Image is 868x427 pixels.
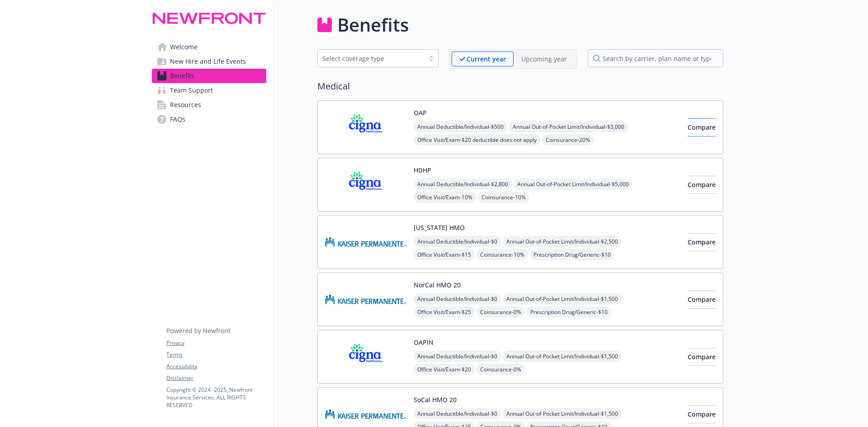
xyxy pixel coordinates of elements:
button: OAP [414,108,427,117]
span: Annual Out-of-Pocket Limit/Individual - $1,500 [503,293,622,305]
span: Office Visit/Exam - $25 [414,306,475,318]
span: New Hire and Life Events [170,54,246,69]
span: Annual Deductible/Individual - $0 [414,293,501,305]
span: Office Visit/Exam - 10% [414,192,476,203]
a: Welcome [152,40,266,54]
a: Resources [152,98,266,112]
p: Current year [467,54,506,64]
img: Kaiser Permanente Insurance Company carrier logo [325,280,406,319]
button: Compare [688,405,716,423]
a: Benefits [152,69,266,83]
span: Coinsurance - 20% [542,134,594,145]
span: Compare [688,238,716,246]
span: Compare [688,123,716,131]
span: Prescription Drug/Generic - $10 [527,306,611,318]
h1: Benefits [337,11,409,38]
button: OAPIN [414,338,434,347]
span: Coinsurance - 0% [476,306,525,318]
span: Benefits [170,69,194,83]
a: Disclaimer [166,374,266,382]
img: CIGNA carrier logo [325,165,406,204]
span: Annual Out-of-Pocket Limit/Individual - $1,500 [503,351,622,362]
span: Annual Deductible/Individual - $0 [414,236,501,247]
span: Compare [688,352,716,361]
span: Coinsurance - 10% [478,192,529,203]
span: Team Support [170,83,213,98]
a: Terms [166,351,266,359]
span: Coinsurance - 10% [476,249,528,260]
span: Welcome [170,40,198,54]
input: search by carrier, plan name or type [588,49,723,67]
span: Office Visit/Exam - $20 deductible does not apply [414,134,540,145]
span: Annual Deductible/Individual - $0 [414,351,501,362]
img: Kaiser Permanente Insurance Company carrier logo [325,223,406,261]
a: Privacy [166,339,266,347]
button: [US_STATE] HMO [414,223,465,232]
span: Annual Out-of-Pocket Limit/Individual - $5,000 [514,178,632,190]
span: Office Visit/Exam - $20 [414,364,475,375]
span: Compare [688,410,716,418]
p: Upcoming year [521,54,567,64]
span: Coinsurance - 0% [476,364,525,375]
img: CIGNA carrier logo [325,108,406,146]
img: CIGNA carrier logo [325,338,406,376]
button: Compare [688,233,716,251]
p: Copyright © 2024 - 2025 , Newfront Insurance Services, ALL RIGHTS RESERVED [166,386,266,409]
span: Annual Out-of-Pocket Limit/Individual - $1,500 [503,408,622,419]
span: Compare [688,295,716,304]
button: NorCal HMO 20 [414,280,461,290]
span: Annual Deductible/Individual - $2,800 [414,178,512,190]
div: Select coverage type [322,54,420,63]
span: Resources [170,98,201,112]
button: Compare [688,291,716,309]
button: Compare [688,118,716,136]
span: Annual Out-of-Pocket Limit/Individual - $3,000 [509,121,628,132]
a: FAQs [152,112,266,127]
button: Compare [688,176,716,194]
button: SoCal HMO 20 [414,395,457,404]
a: New Hire and Life Events [152,54,266,69]
span: Prescription Drug/Generic - $10 [530,249,614,260]
a: Team Support [152,83,266,98]
h2: Medical [317,80,723,93]
button: Compare [688,348,716,366]
span: Office Visit/Exam - $15 [414,249,475,260]
span: FAQs [170,112,185,127]
button: HDHP [414,165,431,175]
span: Annual Deductible/Individual - $0 [414,408,501,419]
span: Annual Deductible/Individual - $500 [414,121,507,132]
span: Annual Out-of-Pocket Limit/Individual - $2,500 [503,236,622,247]
a: Accessibility [166,362,266,371]
span: Compare [688,180,716,189]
